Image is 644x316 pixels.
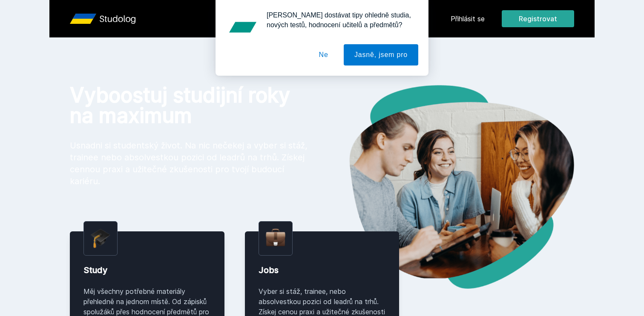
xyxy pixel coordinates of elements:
p: Usnadni si studentský život. Na nic nečekej a vyber si stáž, trainee nebo absolvestkou pozici od ... [70,139,308,187]
img: notification icon [226,10,260,44]
img: briefcase.png [266,227,285,248]
h1: Vyboostuj studijní roky na maximum [70,85,308,126]
div: Study [83,264,211,276]
button: Ne [308,44,339,65]
div: [PERSON_NAME] dostávat tipy ohledně studia, nových testů, hodnocení učitelů a předmětů? [260,10,418,30]
button: Jasně, jsem pro [344,44,418,65]
div: Jobs [259,264,386,276]
img: graduation-cap.png [91,228,110,248]
img: hero.png [322,85,574,289]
